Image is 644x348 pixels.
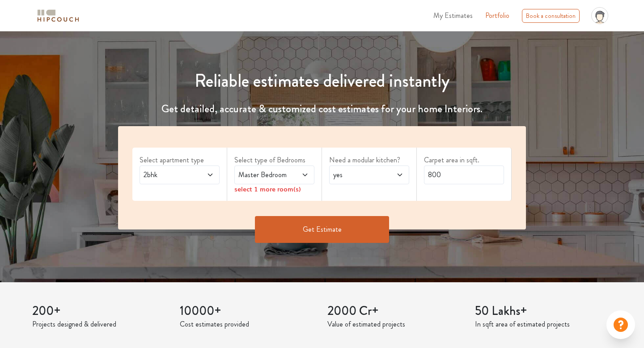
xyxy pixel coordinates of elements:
[234,155,314,166] label: Select type of Bedrooms
[180,319,317,330] p: Cost estimates provided
[424,155,504,166] label: Carpet area in sqft.
[475,304,612,319] h3: 50 Lakhs+
[475,319,612,330] p: In sqft area of estimated projects
[255,216,389,243] button: Get Estimate
[36,6,80,26] span: logo-horizontal.svg
[234,184,314,194] div: select 1 more room(s)
[180,304,317,319] h3: 10000+
[327,304,464,319] h3: 2000 Cr+
[113,70,531,92] h1: Reliable estimates delivered instantly
[433,10,473,21] span: My Estimates
[522,9,580,23] div: Book a consultation
[424,166,504,184] input: Enter area sqft
[485,10,509,21] a: Portfolio
[329,155,409,166] label: Need a modular kitchen?
[327,319,464,330] p: Value of estimated projects
[331,170,386,180] span: yes
[113,102,531,115] h4: Get detailed, accurate & customized cost estimates for your home Interiors.
[140,155,220,166] label: Select apartment type
[36,8,80,24] img: logo-horizontal.svg
[142,170,196,180] span: 2bhk
[32,319,169,330] p: Projects designed & delivered
[32,304,169,319] h3: 200+
[237,170,291,180] span: Master Bedroom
